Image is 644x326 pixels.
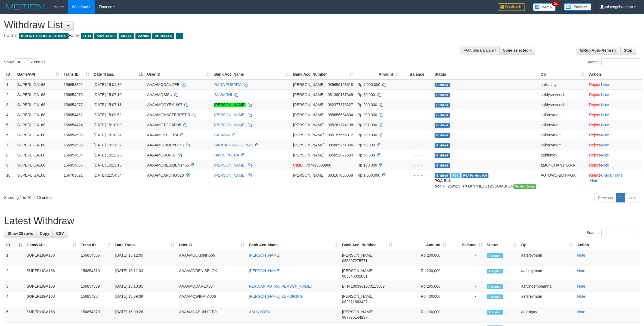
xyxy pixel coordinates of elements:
a: Run Auto-Refresh [577,46,619,55]
td: - [449,291,485,307]
span: Accepted [487,269,503,273]
th: ID [4,69,15,79]
div: - - - [403,122,430,128]
span: [DATE] 15:10:24 [94,133,121,137]
input: Search: [601,229,640,237]
td: aafisinjay [519,307,575,322]
th: Action [575,240,640,250]
a: Note [601,123,609,127]
div: - - - [403,173,430,178]
span: [PERSON_NAME] [293,103,324,107]
a: Note [601,82,609,87]
span: BTN [342,284,350,288]
td: · [587,110,642,120]
span: Copy 085656158518 to clipboard [328,82,353,87]
td: 5 [4,307,24,322]
span: PGA Pending [462,173,489,178]
img: Button%20Memo.svg [533,3,556,11]
span: Copy 085852077694 to clipboard [328,153,353,157]
span: Copy 707420699800 to clipboard [306,163,331,167]
span: Rp 200.000 [357,113,377,117]
th: Op: activate to sort column ascending [538,69,587,79]
td: SUPERLIGA168 [24,307,79,322]
td: · · [587,170,642,191]
span: Copy 085157666012 to clipboard [328,133,353,137]
span: AAAAMQBON87 [147,153,176,157]
th: Action [587,69,642,79]
th: Bank Acc. Number: activate to sort column ascending [340,240,395,250]
td: AAAAMQLKMNH666 [177,250,247,266]
a: [PERSON_NAME] [214,103,246,107]
a: [PERSON_NAME] [214,173,246,177]
a: Reject [589,163,600,167]
span: AAAAMQCANGEE [147,82,179,87]
span: 156854509 [64,133,83,137]
td: 1 [4,250,24,266]
span: Copy [40,231,49,236]
a: Note [601,143,609,147]
a: Reject [589,173,600,177]
th: Bank Acc. Name: activate to sort column ascending [247,240,340,250]
td: · [587,90,642,100]
span: [PERSON_NAME] [293,113,324,117]
a: Reject [589,93,600,97]
td: 4 [4,291,24,307]
a: Note [601,93,609,97]
span: ISPORT > SUPERLIGA168 [19,33,69,39]
td: 3 [4,281,24,291]
span: Copy 082377873327 to clipboard [328,103,353,107]
a: Reject [589,123,600,127]
td: - [449,281,485,291]
a: CASMAN [214,133,231,137]
span: Grabbed [435,163,450,168]
span: BTN [81,33,93,39]
span: 156854275 [64,93,83,97]
th: ID: activate to sort column descending [4,240,24,250]
td: · [587,79,642,90]
th: Game/API: activate to sort column ascending [15,69,61,79]
a: Reject [589,153,600,157]
a: Show 25 rows [4,229,36,238]
div: - - - [403,92,430,97]
td: AAAAMQDENISELOK [177,266,247,281]
span: [PERSON_NAME] [293,173,324,177]
span: Rp 1.600.000 [357,173,380,177]
td: aafsreymom [519,291,575,307]
td: TF_250929_TXAKN7NLZGTZSSQMBU1N [432,170,538,191]
span: Rp 50.000 [357,93,375,97]
td: 2 [4,266,24,281]
div: - - - [403,82,430,87]
span: [PERSON_NAME] [293,133,324,137]
span: AAAAMQRESIDENT455 [147,163,189,167]
td: 9 [4,160,15,170]
td: · [587,100,642,110]
td: SUPERLIGA168 [15,100,61,110]
th: Balance [401,69,432,79]
span: Rp 50.500 [357,153,375,157]
span: 156854588 [64,143,83,147]
span: [DATE] 15:09:52 [94,113,121,117]
a: Note [577,294,585,299]
span: 34 [552,1,559,6]
span: Accepted [487,284,503,289]
th: Op: activate to sort column ascending [519,240,575,250]
div: PGA Site Balance / [460,46,499,55]
th: User ID: activate to sort column ascending [145,69,212,79]
span: Copy 1003901570115609 to clipboard [351,284,385,288]
td: 156854254 [79,291,113,307]
td: 156854079 [79,307,113,322]
td: Rp 200,000 [395,266,449,281]
td: aafsreymom [538,140,587,150]
span: [PERSON_NAME] [342,269,373,273]
td: 156854310 [79,266,113,281]
h1: Latest Withdraw [4,216,640,226]
span: [DATE] 15:13:13 [94,163,121,167]
td: SUPERLIGA168 [15,130,61,140]
a: Check Trans [601,173,623,177]
th: Trans ID: activate to sort column ascending [79,240,113,250]
a: [PERSON_NAME] [214,113,246,117]
span: Rp 200.000 [357,103,377,107]
div: - - - [403,142,430,148]
th: Status [432,69,538,79]
td: · [587,140,642,150]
